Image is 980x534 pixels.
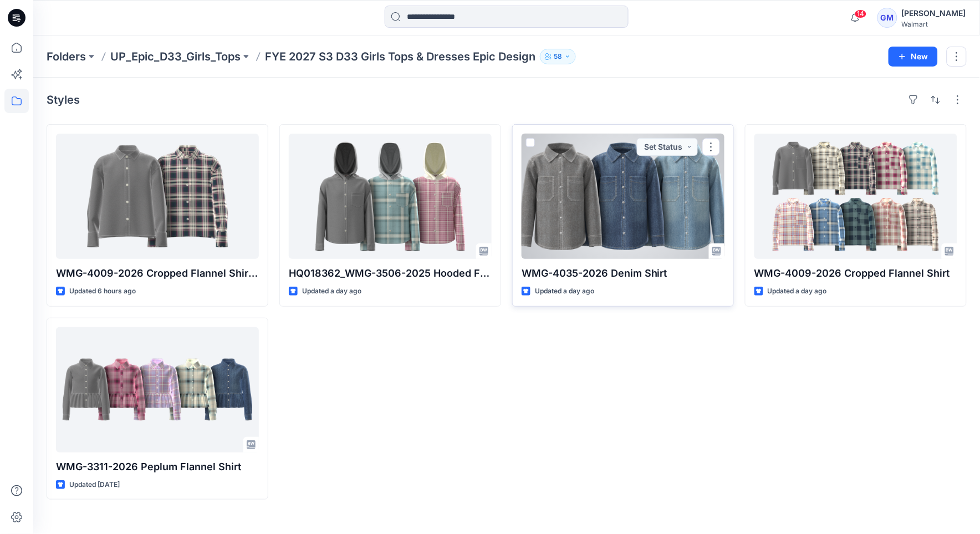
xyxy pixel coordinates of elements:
[56,459,259,475] p: WMG-3311-2026 Peplum Flannel Shirt
[902,7,966,20] div: [PERSON_NAME]
[47,49,86,64] a: Folders
[902,20,966,28] div: Walmart
[754,266,957,281] p: WMG-4009-2026 Cropped Flannel Shirt
[522,134,724,259] a: WMG-4035-2026 Denim Shirt
[540,49,576,64] button: 58
[56,266,259,281] p: WMG-4009-2026 Cropped Flannel Shirt_Opt.2
[289,266,492,281] p: HQ018362_WMG-3506-2025 Hooded Flannel Shirt
[754,134,957,259] a: WMG-4009-2026 Cropped Flannel Shirt
[877,8,897,28] div: GM
[302,286,361,297] p: Updated a day ago
[110,49,241,64] a: UP_Epic_D33_Girls_Tops
[855,9,867,18] span: 14
[768,286,827,297] p: Updated a day ago
[522,266,724,281] p: WMG-4035-2026 Denim Shirt
[289,134,492,259] a: HQ018362_WMG-3506-2025 Hooded Flannel Shirt
[69,286,136,297] p: Updated 6 hours ago
[265,49,535,64] p: FYE 2027 S3 D33 Girls Tops & Dresses Epic Design
[69,479,120,491] p: Updated [DATE]
[56,134,259,259] a: WMG-4009-2026 Cropped Flannel Shirt_Opt.2
[56,327,259,452] a: WMG-3311-2026 Peplum Flannel Shirt
[535,286,594,297] p: Updated a day ago
[47,93,80,106] h4: Styles
[554,50,562,63] p: 58
[889,47,938,67] button: New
